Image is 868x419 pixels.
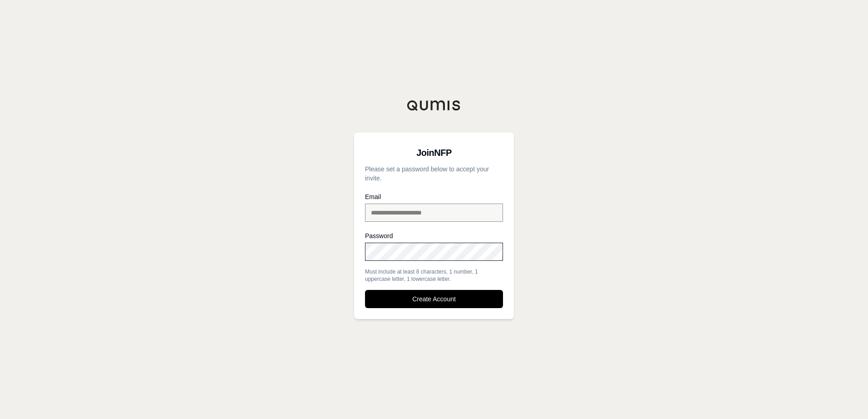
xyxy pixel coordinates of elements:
[365,144,503,162] h3: Join NFP
[365,290,503,308] button: Create Account
[365,165,503,183] p: Please set a password below to accept your invite.
[365,268,503,283] div: Must include at least 8 characters, 1 number, 1 uppercase letter, 1 lowercase letter.
[365,194,503,200] label: Email
[365,233,503,239] label: Password
[407,100,461,111] img: Qumis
